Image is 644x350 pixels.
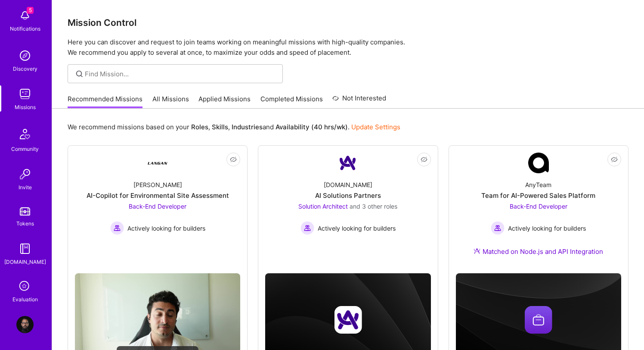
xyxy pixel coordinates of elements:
b: Roles [191,123,208,131]
i: icon EyeClosed [230,156,237,163]
input: Find Mission... [85,69,276,78]
img: Actively looking for builders [491,221,505,235]
img: discovery [16,47,34,64]
a: User Avatar [14,316,36,333]
p: Here you can discover and request to join teams working on meaningful missions with high-quality ... [68,37,629,58]
a: Completed Missions [260,94,323,109]
div: Tokens [16,219,34,228]
img: Actively looking for builders [110,221,124,235]
b: Industries [232,123,263,131]
div: AnyTeam [525,180,551,189]
a: Applied Missions [198,94,251,109]
i: icon SearchGrey [74,69,84,79]
a: All Missions [152,94,189,109]
div: [DOMAIN_NAME] [324,180,372,189]
img: Actively looking for builders [300,221,314,235]
img: User Avatar [16,316,34,333]
div: [DOMAIN_NAME] [4,257,46,266]
img: teamwork [16,85,34,103]
a: Company Logo[PERSON_NAME]AI-Copilot for Environmental Site AssessmentBack-End Developer Actively ... [75,153,240,266]
i: icon EyeClosed [611,156,618,163]
div: AI Solutions Partners [315,191,381,200]
div: Community [11,144,39,153]
b: Skills [212,123,228,131]
a: Not Interested [332,93,386,109]
b: Availability (40 hrs/wk) [276,123,348,131]
div: Matched on Node.js and API Integration [474,247,603,256]
i: icon EyeClosed [421,156,427,163]
img: Community [15,124,35,144]
span: Actively looking for builders [508,224,586,233]
img: Company Logo [147,153,168,173]
span: and 3 other roles [350,203,397,210]
img: Ateam Purple Icon [474,247,480,254]
a: Recommended Missions [68,94,142,109]
img: tokens [20,207,30,216]
img: Company logo [525,306,552,334]
div: AI-Copilot for Environmental Site Assessment [87,191,229,200]
a: Company Logo[DOMAIN_NAME]AI Solutions PartnersSolution Architect and 3 other rolesActively lookin... [265,153,430,256]
div: Invite [19,183,32,192]
img: guide book [16,240,34,257]
span: Back-End Developer [129,203,186,210]
i: icon SelectionTeam [17,278,33,295]
h3: Mission Control [68,17,629,28]
div: Team for AI-Powered Sales Platform [481,191,595,200]
img: Company logo [334,306,362,334]
span: Actively looking for builders [318,224,396,233]
div: Evaluation [12,295,38,304]
img: Company Logo [337,153,358,173]
img: Invite [16,166,34,183]
div: Missions [15,103,36,112]
p: We recommend missions based on your , , and . [68,122,400,131]
img: Company Logo [528,153,549,173]
span: Back-End Developer [510,203,567,210]
a: Company LogoAnyTeamTeam for AI-Powered Sales PlatformBack-End Developer Actively looking for buil... [456,153,621,266]
a: Update Settings [351,123,400,131]
span: Solution Architect [298,203,348,210]
div: [PERSON_NAME] [133,180,182,189]
span: Actively looking for builders [127,224,205,233]
div: Discovery [13,64,37,73]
